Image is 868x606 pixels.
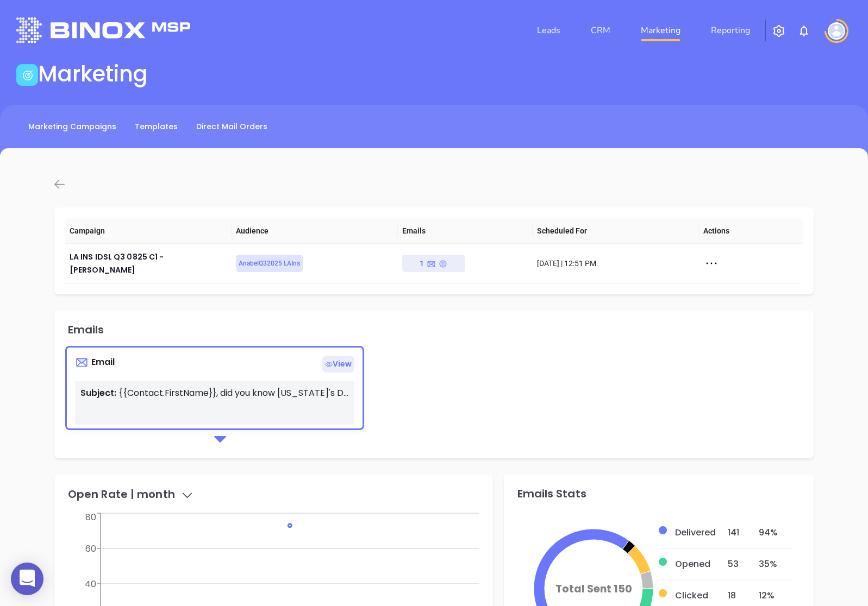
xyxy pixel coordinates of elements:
[828,22,845,40] img: user
[85,578,96,590] tspan: 40
[91,356,115,368] span: Email
[636,20,685,41] a: Marketing
[728,589,750,602] div: 18
[797,24,810,37] img: iconNotification
[707,20,754,41] a: Reporting
[675,526,720,539] div: Delivered
[675,558,720,571] div: Opened
[38,61,148,87] h1: Marketing
[533,218,699,244] th: Scheduled For
[759,589,792,602] div: 12 %
[68,488,194,502] div: Open Rate |
[190,118,274,136] a: Direct Mail Orders
[772,24,785,37] img: iconSetting
[16,17,190,43] img: logo
[80,387,116,399] span: Subject:
[70,250,227,276] div: LA INS IDSL Q3 0825 C1 - [PERSON_NAME]
[675,589,720,602] div: Clicked
[699,218,803,244] th: Actions
[728,526,750,539] div: 141
[398,218,533,244] th: Emails
[239,257,300,269] span: AnabelQ32025 LAIns
[537,257,695,269] div: [DATE] | 12:51 PM
[322,356,354,373] span: View
[533,20,565,41] a: Leads
[728,558,750,571] div: 53
[65,218,232,244] th: Campaign
[128,118,184,136] a: Templates
[586,20,615,41] a: CRM
[517,488,586,499] div: Emails Stats
[137,487,194,502] span: month
[80,387,349,400] p: {{Contact.FirstName}}, did you know [US_STATE]'s Data Protection Law is now being enforced?
[420,255,447,272] div: 1
[759,526,792,539] div: 94 %
[85,511,96,523] tspan: 80
[22,118,123,136] a: Marketing Campaigns
[68,324,104,335] div: Emails
[85,542,96,555] tspan: 60
[232,218,398,244] th: Audience
[759,558,792,571] div: 35 %
[555,582,632,596] tspan: Total Sent 150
